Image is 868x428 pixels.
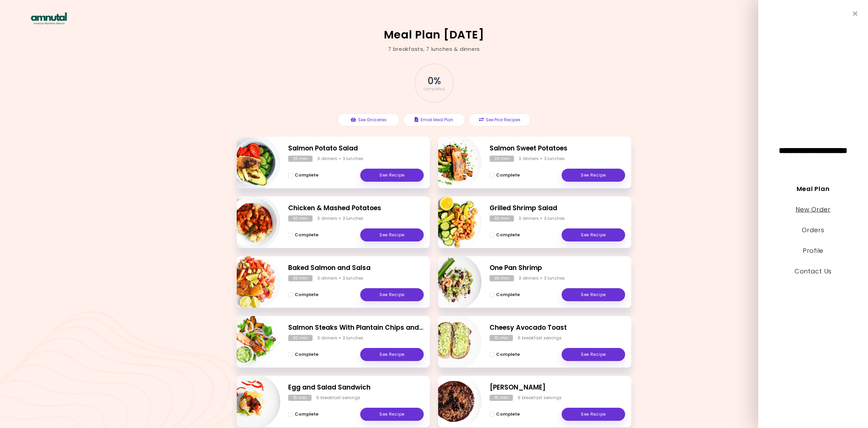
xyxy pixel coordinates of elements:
h2: Choco Berry Risotto [490,383,625,393]
span: 0 % [427,75,440,87]
span: Complete [496,172,520,178]
h2: Baked Salmon and Salsa [288,263,424,273]
div: 3 dinners + 3 lunches [317,275,363,281]
a: See Recipe - One Pan Shrimp [562,288,625,301]
div: 15 min [288,395,312,401]
div: 30 min [490,215,514,222]
span: Complete [496,232,520,238]
img: Info - Salmon Potato Salad [223,134,280,191]
span: Complete [295,352,318,357]
span: Complete [295,292,318,297]
a: See Recipe - Cheesy Avocado Toast [562,348,625,361]
img: Info - Grilled Shrimp Salad [425,194,482,251]
div: 30 min [288,215,313,222]
a: Contact Us [795,267,832,275]
div: 3 dinners + 3 lunches [519,215,565,222]
span: Complete [295,232,318,238]
img: Info - One Pan Shrimp [425,254,482,311]
span: Complete [496,412,520,417]
i: Close [853,10,858,17]
div: 20 min [490,156,514,162]
a: See Recipe - Egg and Salad Sandwich [360,408,424,421]
span: Complete [496,352,520,357]
h2: Egg and Salad Sandwich [288,383,424,393]
a: Meal Plan [797,184,830,193]
a: See Recipe - Baked Salmon and Salsa [360,288,424,301]
span: Complete [295,412,318,417]
button: Complete - Egg and Salad Sandwich [288,410,318,418]
div: 30 min [288,275,313,281]
a: See Recipe - Grilled Shrimp Salad [562,228,625,241]
img: Info - Baked Salmon and Salsa [223,254,280,311]
span: completed [423,87,445,91]
div: 7 breakfasts , 7 lunches & dinners [388,45,480,53]
button: Complete - Salmon Steaks With Plantain Chips and Guacamole [288,350,318,359]
a: See Recipe - Salmon Sweet Potatoes [562,169,625,182]
div: 3 dinners + 3 lunches [519,156,565,162]
h2: One Pan Shrimp [490,263,625,273]
button: Email Meal Plan [403,113,465,126]
img: Info - Cheesy Avocado Toast [425,313,482,370]
h2: Salmon Sweet Potatoes [490,144,625,154]
div: 3 dinners + 3 lunches [317,215,363,222]
h2: Chicken & Mashed Potatoes [288,203,424,213]
div: 3 dinners + 3 lunches [317,156,363,162]
h2: Cheesy Avocado Toast [490,323,625,333]
a: See Recipe - Choco Berry Risotto [562,408,625,421]
div: 15 min [490,395,513,401]
img: AmNutAl [31,12,67,24]
button: Complete - Choco Berry Risotto [490,410,520,418]
button: Complete - Chicken & Mashed Potatoes [288,231,318,239]
span: Complete [295,172,318,178]
div: 30 min [288,335,313,341]
img: Info - Salmon Steaks With Plantain Chips and Guacamole [223,313,280,370]
div: 15 min [490,335,513,341]
img: Info - Chicken & Mashed Potatoes [223,194,280,251]
div: 3 dinners + 3 lunches [519,275,565,281]
div: 3 dinners + 3 lunches [317,335,363,341]
div: 9 breakfast servings [518,395,562,401]
h2: Meal Plan [DATE] [384,29,484,40]
button: Complete - One Pan Shrimp [490,291,520,299]
h2: Grilled Shrimp Salad [490,203,625,213]
div: 30 min [490,275,514,281]
a: See Recipe - Salmon Steaks With Plantain Chips and Guacamole [360,348,424,361]
h2: Salmon Steaks With Plantain Chips and Guacamole [288,323,424,333]
button: Complete - Salmon Potato Salad [288,171,318,179]
div: 6 breakfast servings [518,335,562,341]
a: See Recipe - Chicken & Mashed Potatoes [360,228,424,241]
button: Complete - Baked Salmon and Salsa [288,291,318,299]
a: New Order [796,205,830,214]
span: Complete [496,292,520,297]
a: Profile [803,246,823,255]
button: Complete - Cheesy Avocado Toast [490,350,520,359]
button: Complete - Salmon Sweet Potatoes [490,171,520,179]
div: 25 min [288,156,313,162]
a: Orders [802,226,824,234]
button: Complete - Grilled Shrimp Salad [490,231,520,239]
button: See Prior Recipes [469,113,531,126]
div: 6 breakfast servings [316,395,360,401]
button: See Groceries [338,113,400,126]
h2: Salmon Potato Salad [288,144,424,154]
img: Info - Salmon Sweet Potatoes [425,134,482,191]
a: See Recipe - Salmon Potato Salad [360,169,424,182]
